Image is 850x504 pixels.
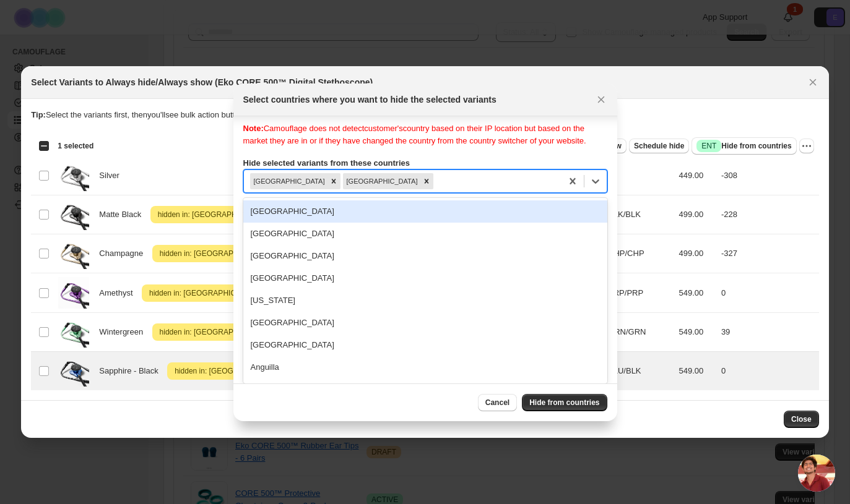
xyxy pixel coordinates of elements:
[243,200,607,223] div: [GEOGRAPHIC_DATA]
[570,273,675,312] td: COR501-PRP/PRP
[172,364,370,378] span: hidden in: [GEOGRAPHIC_DATA]; [GEOGRAPHIC_DATA]
[243,93,497,106] h2: Select countries where you want to hide the selected variants
[99,247,150,260] span: Champagne
[718,156,819,195] td: -308
[58,141,93,151] span: 1 selected
[243,289,607,312] div: [US_STATE]
[570,195,675,234] td: COR501-BLK/BLK
[718,312,819,351] td: 39
[31,109,818,121] p: Select the variants first, then you'll see bulk action buttons
[570,312,675,351] td: COR501-GRN/GRN
[804,74,822,91] button: Close
[343,173,420,189] div: [GEOGRAPHIC_DATA]
[58,199,89,230] img: Bundle_main-black_listening_2_-min.png
[243,122,607,147] div: Camouflage does not detect customer's country based on their IP location but based on the market ...
[718,273,819,312] td: 0
[58,238,89,269] img: Bundle_main-gold_listening_2_-min.png
[798,455,835,492] a: Open chat
[157,325,436,340] span: hidden in: [GEOGRAPHIC_DATA]; [GEOGRAPHIC_DATA]; [GEOGRAPHIC_DATA]
[327,173,340,189] div: Remove Canada
[529,398,599,408] span: Hide from countries
[570,234,675,273] td: COR501-CHP/CHP
[99,169,126,182] span: Silver
[243,267,607,289] div: [GEOGRAPHIC_DATA]
[243,245,607,267] div: [GEOGRAPHIC_DATA]
[718,351,819,390] td: 0
[58,356,89,387] img: C500-Sapphire-Black-5_2.png
[243,334,607,356] div: [GEOGRAPHIC_DATA]
[634,141,684,151] span: Schedule hide
[243,378,607,401] div: [GEOGRAPHIC_DATA]
[592,91,610,108] button: Close
[718,195,819,234] td: -228
[147,286,345,301] span: hidden in: [GEOGRAPHIC_DATA]; [GEOGRAPHIC_DATA]
[478,394,517,411] button: Cancel
[718,234,819,273] td: -327
[675,156,718,195] td: 449.00
[799,139,814,153] button: More actions
[99,208,148,221] span: Matte Black
[629,139,689,153] button: Schedule hide
[58,317,89,348] img: Bundle_main-gold_listening_1_copy.png
[31,76,373,88] h2: Select Variants to Always hide/Always show (Eko CORE 500™ Digital Stethoscope)
[420,173,433,189] div: Remove United Kingdom
[675,351,718,390] td: 549.00
[243,356,607,378] div: Anguilla
[99,287,139,299] span: Amethyst
[250,173,327,189] div: [GEOGRAPHIC_DATA]
[243,124,264,133] b: Note:
[675,273,718,312] td: 549.00
[701,141,716,151] span: ENT
[58,160,89,191] img: Bundle_main-silver_listening_2_-min.png
[675,195,718,234] td: 499.00
[243,312,607,334] div: [GEOGRAPHIC_DATA]
[696,140,791,152] span: Hide from countries
[570,156,675,195] td: COR501
[675,312,718,351] td: 549.00
[522,394,607,411] button: Hide from countries
[784,411,819,428] button: Close
[485,398,510,408] span: Cancel
[570,351,675,390] td: COR501-BLU/BLK
[791,414,812,424] span: Close
[675,234,718,273] td: 499.00
[31,110,46,119] strong: Tip:
[157,246,274,261] span: hidden in: [GEOGRAPHIC_DATA]
[155,207,272,222] span: hidden in: [GEOGRAPHIC_DATA]
[243,223,607,245] div: [GEOGRAPHIC_DATA]
[99,365,165,377] span: Sapphire - Black
[99,326,150,338] span: Wintergreen
[243,158,410,168] b: Hide selected variants from these countries
[692,137,796,155] button: SuccessENTHide from countries
[575,141,622,151] span: Always show
[58,277,89,308] img: Eko_purple_bundle_image_copy_1_-min.png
